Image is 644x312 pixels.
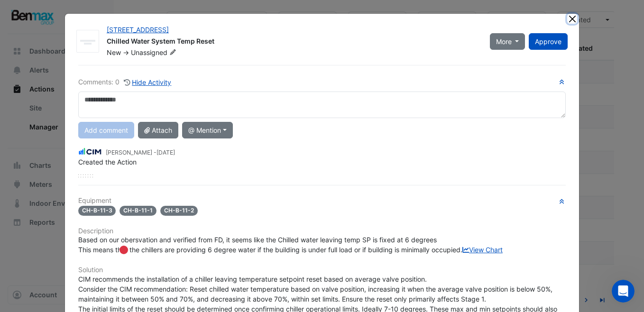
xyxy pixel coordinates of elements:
[78,206,116,216] span: CH-B-11-3
[182,122,233,138] button: @ Mention
[535,37,561,46] span: Approve
[78,236,503,254] span: Based on our obersvation and verified from FD, it seems like the Chilled water leaving temp SP is...
[106,148,175,157] small: [PERSON_NAME] -
[78,227,566,235] h6: Description
[131,48,178,57] span: Unassigned
[123,77,172,88] button: Hide Activity
[120,246,128,254] div: Tooltip anchor
[120,206,156,216] span: CH-B-11-1
[78,147,102,157] img: CIM
[107,37,478,48] div: Chilled Water System Temp Reset
[138,122,178,138] button: Attach
[78,197,566,205] h6: Equipment
[78,266,566,274] h6: Solution
[160,206,198,216] span: CH-B-11-2
[462,246,503,254] a: View Chart
[490,33,525,50] button: More
[123,48,129,56] span: ->
[107,48,121,56] span: New
[78,158,137,166] span: Created the Action
[107,26,169,34] a: [STREET_ADDRESS]
[78,77,172,88] div: Comments: 0
[529,33,568,50] button: Approve
[567,14,577,24] button: Close
[612,280,635,303] iframe: Intercom live chat
[496,37,512,46] span: More
[156,149,175,156] span: 2025-08-05 15:43:33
